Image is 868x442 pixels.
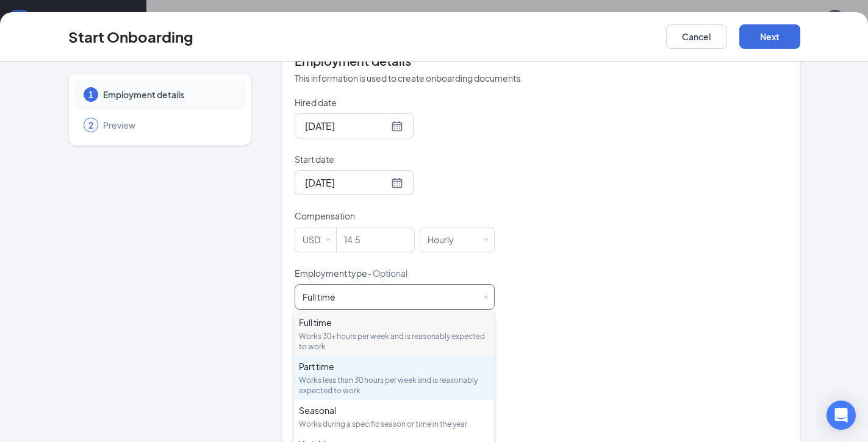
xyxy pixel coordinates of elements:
div: Full time [303,291,335,303]
div: [object Object] [303,291,344,303]
input: Aug 26, 2025 [305,118,389,134]
p: Start date [295,153,495,165]
p: Employment type [295,267,495,279]
span: Employment details [103,88,234,101]
h3: Start Onboarding [68,26,193,47]
div: Full time [299,316,489,329]
div: USD [303,227,329,252]
span: 1 [88,88,93,101]
button: Next [739,24,800,49]
input: Sep 2, 2025 [305,175,389,190]
div: Seasonal [299,404,489,416]
div: Open Intercom Messenger [827,401,856,430]
span: 2 [88,119,93,131]
p: Compensation [295,210,495,222]
div: Works less than 30 hours per week and is reasonably expected to work [299,375,489,396]
div: Works during a specific season or time in the year [299,419,489,429]
span: Preview [103,119,234,131]
button: Cancel [666,24,727,49]
input: Amount [337,227,414,252]
div: Hourly [428,227,462,252]
span: - Optional [367,268,407,279]
p: Hired date [295,96,495,109]
p: This information is used to create onboarding documents. [295,72,787,84]
div: Works 30+ hours per week and is reasonably expected to work [299,331,489,352]
div: Part time [299,360,489,372]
